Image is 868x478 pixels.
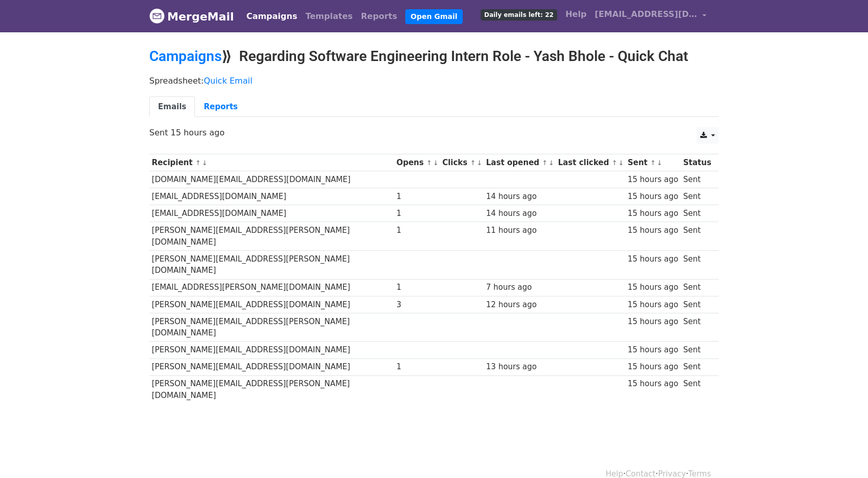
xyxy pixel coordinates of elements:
[627,361,678,373] div: 15 hours ago
[627,253,678,265] div: 15 hours ago
[627,299,678,311] div: 15 hours ago
[357,6,402,27] a: Reports
[627,208,678,220] div: 15 hours ago
[405,9,462,24] a: Open Gmail
[397,299,438,311] div: 3
[481,9,557,21] span: Daily emails left: 22
[627,316,678,328] div: 15 hours ago
[556,154,625,171] th: Last clicked
[611,159,617,167] a: ↑
[149,96,195,117] a: Emails
[681,279,714,296] td: Sent
[486,225,553,236] div: 11 hours ago
[149,154,394,171] th: Recipient
[149,188,394,205] td: [EMAIL_ADDRESS][DOMAIN_NAME]
[681,188,714,205] td: Sent
[242,6,301,27] a: Campaigns
[817,429,868,478] iframe: Chat Widget
[681,296,714,313] td: Sent
[627,378,678,390] div: 15 hours ago
[561,4,590,25] a: Help
[486,282,553,293] div: 7 hours ago
[195,159,201,167] a: ↑
[440,154,483,171] th: Clicks
[590,4,711,28] a: [EMAIL_ADDRESS][DOMAIN_NAME]
[149,251,394,280] td: [PERSON_NAME][EMAIL_ADDRESS][PERSON_NAME][DOMAIN_NAME]
[149,6,234,27] a: MergeMail
[301,6,357,27] a: Templates
[149,279,394,296] td: [EMAIL_ADDRESS][PERSON_NAME][DOMAIN_NAME]
[477,4,561,25] a: Daily emails left: 22
[204,76,252,86] a: Quick Email
[681,375,714,404] td: Sent
[681,154,714,171] th: Status
[202,159,207,167] a: ↓
[484,154,556,171] th: Last opened
[681,171,714,188] td: Sent
[595,8,697,21] span: [EMAIL_ADDRESS][DOMAIN_NAME]
[627,191,678,203] div: 15 hours ago
[542,159,548,167] a: ↑
[486,191,553,203] div: 14 hours ago
[433,159,439,167] a: ↓
[681,313,714,342] td: Sent
[149,375,394,404] td: [PERSON_NAME][EMAIL_ADDRESS][PERSON_NAME][DOMAIN_NAME]
[397,361,438,373] div: 1
[477,159,482,167] a: ↓
[149,171,394,188] td: [DOMAIN_NAME][EMAIL_ADDRESS][DOMAIN_NAME]
[149,48,222,65] a: Campaigns
[149,8,165,24] img: MergeMail logo
[627,225,678,236] div: 15 hours ago
[627,174,678,186] div: 15 hours ago
[618,159,624,167] a: ↓
[394,154,440,171] th: Opens
[625,154,681,171] th: Sent
[657,159,662,167] a: ↓
[149,358,394,375] td: [PERSON_NAME][EMAIL_ADDRESS][DOMAIN_NAME]
[149,296,394,313] td: [PERSON_NAME][EMAIL_ADDRESS][DOMAIN_NAME]
[470,159,476,167] a: ↑
[681,358,714,375] td: Sent
[397,191,438,203] div: 1
[486,299,553,311] div: 12 hours ago
[486,208,553,220] div: 14 hours ago
[149,342,394,358] td: [PERSON_NAME][EMAIL_ADDRESS][DOMAIN_NAME]
[149,313,394,342] td: [PERSON_NAME][EMAIL_ADDRESS][PERSON_NAME][DOMAIN_NAME]
[397,225,438,236] div: 1
[681,251,714,280] td: Sent
[195,96,246,117] a: Reports
[149,48,719,65] h2: ⟫ Regarding Software Engineering Intern Role - Yash Bhole - Quick Chat
[627,344,678,356] div: 15 hours ago
[681,205,714,222] td: Sent
[149,222,394,251] td: [PERSON_NAME][EMAIL_ADDRESS][PERSON_NAME][DOMAIN_NAME]
[548,159,554,167] a: ↓
[681,222,714,251] td: Sent
[650,159,656,167] a: ↑
[397,282,438,293] div: 1
[681,342,714,358] td: Sent
[397,208,438,220] div: 1
[149,127,719,138] p: Sent 15 hours ago
[486,361,553,373] div: 13 hours ago
[627,282,678,293] div: 15 hours ago
[149,205,394,222] td: [EMAIL_ADDRESS][DOMAIN_NAME]
[426,159,432,167] a: ↑
[149,75,719,86] p: Spreadsheet:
